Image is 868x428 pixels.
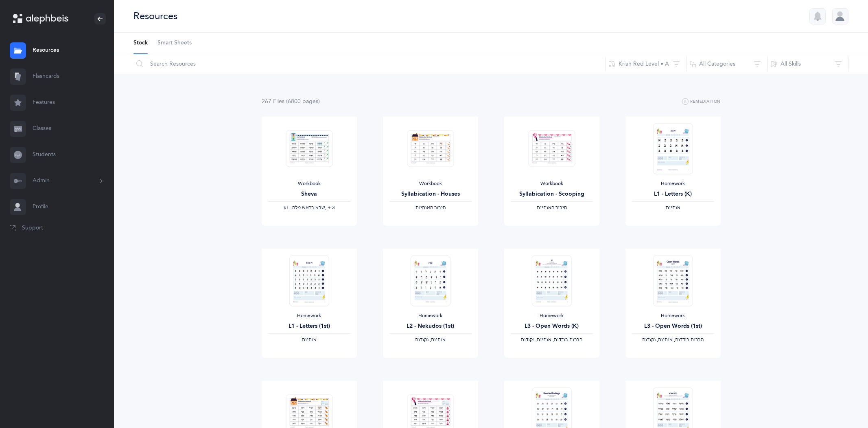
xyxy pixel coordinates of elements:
[282,98,284,105] span: s
[666,205,680,210] span: ‫אותיות‬
[528,130,575,167] img: Syllabication-Workbook-Level-1-EN_Red_Scooping_thumbnail_1741114434.png
[302,337,317,342] span: ‫אותיות‬
[268,181,350,187] div: Workbook
[389,190,472,199] div: Syllabication - Houses
[632,313,714,319] div: Homework
[268,205,350,211] div: ‪, + 3‬
[268,322,350,331] div: L1 - Letters (1st)
[415,205,446,210] span: ‫חיבור האותיות‬
[511,313,593,319] div: Homework
[521,337,582,342] span: ‫הברות בודדות, אותיות, נקודות‬
[289,255,329,306] img: Homework_L1_Letters_O_Red_EN_thumbnail_1731215195.png
[286,130,332,167] img: Sheva-Workbook-Red_EN_thumbnail_1754012358.png
[653,255,693,306] img: Homework_L3_OpenWords_O_Red_EN_thumbnail_1731217670.png
[389,322,472,331] div: L2 - Nekudos (1st)
[133,9,177,23] div: Resources
[316,98,318,105] span: s
[767,54,848,74] button: All Skills
[686,54,767,74] button: All Categories
[682,97,721,107] button: Remediation
[389,181,472,187] div: Workbook
[511,322,593,331] div: L3 - Open Words (K)
[642,337,704,342] span: ‫הברות בודדות, אותיות, נקודות‬
[157,39,192,47] span: Smart Sheets
[268,313,350,319] div: Homework
[262,98,284,105] span: 267 File
[632,322,714,331] div: L3 - Open Words (1st)
[632,190,714,199] div: L1 - Letters (K)
[632,181,714,187] div: Homework
[22,224,43,232] span: Support
[531,255,571,306] img: Homework_L3_OpenWords_R_EN_thumbnail_1731229486.png
[389,313,472,319] div: Homework
[286,98,320,105] span: (6800 page )
[605,54,687,74] button: Kriah Red Level • A
[407,130,454,167] img: Syllabication-Workbook-Level-1-EN_Red_Houses_thumbnail_1741114032.png
[415,337,446,342] span: ‫אותיות, נקודות‬
[537,205,567,210] span: ‫חיבור האותיות‬
[410,255,450,306] img: Homework_L2_Nekudos_R_EN_1_thumbnail_1731617499.png
[133,54,606,74] input: Search Resources
[284,205,325,210] span: ‫שבא בראש מלה - נע‬
[511,181,593,187] div: Workbook
[653,123,693,174] img: Homework_L1_Letters_R_EN_thumbnail_1731214661.png
[511,190,593,199] div: Syllabication - Scooping
[268,190,350,199] div: Sheva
